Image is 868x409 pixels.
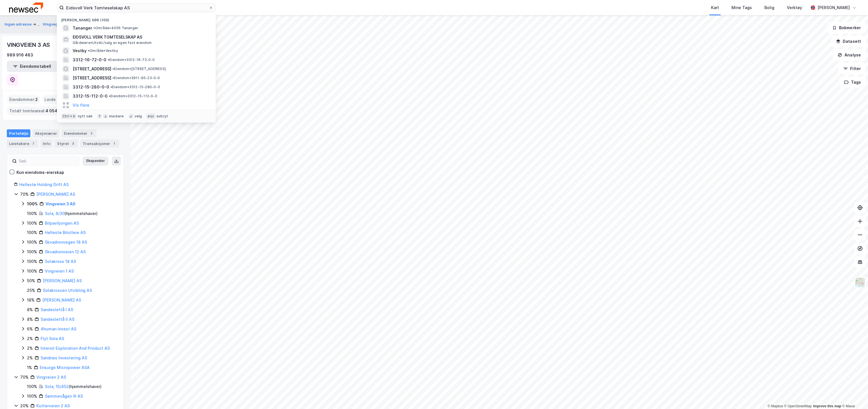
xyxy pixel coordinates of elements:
[19,182,69,187] a: Hellestø Holding Drift AS
[731,4,752,11] div: Mine Tags
[73,75,111,81] span: [STREET_ADDRESS]
[831,36,866,47] button: Datasett
[45,201,76,206] a: Vingveien 3 AS
[813,404,841,408] a: Improve this map
[41,326,76,331] a: 4human Invest AS
[27,277,35,284] div: 50%
[27,326,33,332] div: 6%
[17,157,79,165] input: Søk
[27,239,37,246] div: 100%
[43,278,82,283] a: [PERSON_NAME] AS
[27,287,35,294] div: 25%
[43,22,67,27] button: Vingvegen 3
[73,84,109,90] span: 3312-15-280-0-0
[41,336,64,341] a: Flyt Sola AS
[30,141,36,146] div: 7
[840,382,868,409] div: Kontrollprogram for chat
[35,96,38,103] span: 2
[7,140,38,147] div: Leietakere
[108,58,155,62] span: Eiendom • 3312-16-72-0-0
[855,277,865,288] img: Z
[27,306,33,313] div: 8%
[45,383,102,390] div: ( hjemmelshaver )
[817,4,850,11] div: [PERSON_NAME]
[93,26,138,30] span: Område • 4056 Tananger
[27,220,37,227] div: 100%
[27,229,37,236] div: 100%
[112,67,114,71] span: •
[45,249,86,254] a: Skvadronveien 12 AS
[27,316,33,323] div: 8%
[827,22,866,33] button: Bokmerker
[146,113,155,119] div: esc
[45,211,65,216] a: Sola, 8/30
[9,3,43,12] img: newsec-logo.f6e21ccffca1b3a03d2d.png
[27,258,37,265] div: 100%
[787,4,802,11] div: Verktøy
[41,307,73,312] a: Sandeslettå I AS
[93,26,95,30] span: •
[45,240,87,244] a: Skvadronvegen 18 AS
[88,49,118,53] span: Område • Vestby
[73,66,111,72] span: [STREET_ADDRESS]
[45,394,83,399] a: Sømmevågen III AS
[156,114,168,119] div: avbryt
[109,94,110,98] span: •
[70,141,76,146] div: 3
[7,61,57,72] button: Eiendomstabell
[73,34,209,41] span: EIDSVOLL VERK TOMTESELSKAP AS
[135,114,142,119] div: velg
[78,114,93,119] div: nytt søk
[27,364,32,371] div: 1%
[41,140,53,147] div: Info
[45,221,79,225] a: Bilpaviljongen AS
[16,169,64,176] div: Kun eiendoms-eierskap
[20,191,29,198] div: 70%
[7,129,30,137] div: Portefølje
[112,67,166,71] span: Eiendom • [STREET_ADDRESS]
[7,95,40,104] div: Eiendommer :
[45,259,76,264] a: Solakross 18 AS
[45,210,98,217] div: ( hjemmelshaver )
[36,192,75,197] a: [PERSON_NAME] AS
[27,393,37,400] div: 100%
[27,297,35,303] div: 18%
[27,335,33,342] div: 2%
[62,129,97,137] div: Eiendommer
[36,375,66,380] a: Vingveien 2 AS
[43,288,92,293] a: Solakrossen Utvikling AS
[45,230,86,235] a: Hellestø Bilutleie AS
[41,346,110,351] a: Interoil Exploration And Product AS
[784,404,812,408] a: OpenStreetMap
[111,141,117,146] div: 1
[73,56,106,63] span: 3312-16-72-0-0
[7,52,33,58] div: 989 916 483
[833,49,866,61] button: Analyse
[45,269,74,273] a: Vingveien 1 AS
[768,404,783,408] a: Mapbox
[41,355,87,360] a: Sandnes Investering AS
[45,384,69,389] a: Sola, 15/452
[108,58,109,62] span: •
[7,40,51,49] div: VINGVEIEN 3 AS
[88,49,89,53] span: •
[840,382,868,409] iframe: Chat Widget
[45,107,62,114] span: 4 054 ㎡
[5,21,33,28] button: Ingen adresse
[42,298,81,302] a: [PERSON_NAME] AS
[27,268,37,275] div: 100%
[41,317,74,322] a: Sandeslettå II AS
[711,4,719,11] div: Kart
[838,63,866,74] button: Filter
[112,76,160,80] span: Eiendom • 3911-95-23-0-0
[20,374,29,381] div: 70%
[89,130,94,136] div: 2
[64,3,209,12] input: Søk på adresse, matrikkel, gårdeiere, leietakere eller personer
[27,201,38,207] div: 100%
[73,41,152,45] span: Gårdeiere • Utvikl./salg av egen fast eiendom
[112,76,114,80] span: •
[27,383,37,390] div: 100%
[109,94,157,98] span: Eiendom • 3312-15-112-0-0
[27,355,33,361] div: 2%
[42,95,83,104] div: Leide lokasjoner :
